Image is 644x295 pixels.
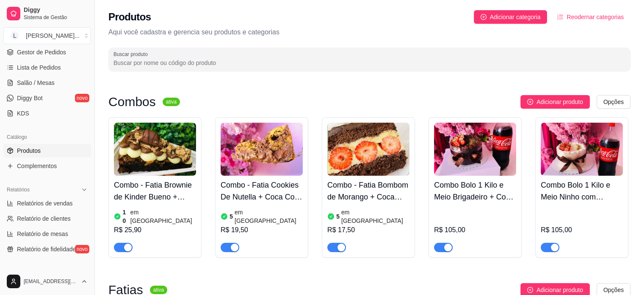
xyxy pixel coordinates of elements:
[490,12,541,22] span: Adicionar categoria
[3,159,91,173] a: Complementos
[3,197,91,210] a: Relatórios de vendas
[108,27,630,37] p: Aqui você cadastra e gerencia seu produtos e categorias
[520,95,590,109] button: Adicionar produto
[108,285,143,295] h3: Fatias
[17,79,55,87] span: Salão / Mesas
[3,27,91,44] button: Select a team
[327,179,409,203] h4: Combo - Fatia Bombom de Morango + Coca Cola 200ml
[17,109,29,118] span: KDS
[221,225,303,235] div: R$ 19,50
[474,10,547,24] button: Adicionar categoria
[536,285,583,295] span: Adicionar produto
[17,245,76,253] span: Relatório de fidelidade
[7,186,30,193] span: Relatórios
[130,208,196,225] article: em [GEOGRAPHIC_DATA]
[336,212,340,221] article: 5
[17,162,57,170] span: Complementos
[3,130,91,144] div: Catálogo
[24,14,88,21] span: Sistema de Gestão
[327,225,409,235] div: R$ 17,50
[113,51,151,58] label: Buscar produto
[123,208,129,225] article: 10
[108,97,156,107] h3: Combos
[17,230,68,238] span: Relatório de mesas
[434,225,516,235] div: R$ 105,00
[434,179,516,203] h4: Combo Bolo 1 Kilo e Meio Brigadeiro + Coca Cola 2 litros Original
[3,45,91,59] a: Gestor de Pedidos
[17,146,41,155] span: Produtos
[3,61,91,74] a: Lista de Pedidos
[113,59,625,67] input: Buscar produto
[114,179,196,203] h4: Combo - Fatia Brownie de Kinder Bueno + Coca - Cola 200 ml
[17,214,71,223] span: Relatório de clientes
[527,287,533,293] span: plus-circle
[567,12,624,22] span: Reodernar categorias
[481,14,486,20] span: plus-circle
[229,212,233,221] article: 5
[108,10,151,24] h2: Produtos
[24,278,77,285] span: [EMAIL_ADDRESS][DOMAIN_NAME]
[327,123,409,176] img: product-image
[150,286,167,294] sup: ativa
[17,48,66,56] span: Gestor de Pedidos
[3,76,91,90] a: Salão / Mesas
[114,225,196,235] div: R$ 25,90
[235,208,303,225] article: em [GEOGRAPHIC_DATA]
[17,199,73,208] span: Relatórios de vendas
[341,208,409,225] article: em [GEOGRAPHIC_DATA]
[114,123,196,176] img: product-image
[3,212,91,225] a: Relatório de clientes
[3,266,91,280] div: Gerenciar
[17,63,61,72] span: Lista de Pedidos
[221,179,303,203] h4: Combo - Fatia Cookies De Nutella + Coca Cola 200ml
[3,227,91,241] a: Relatório de mesas
[24,6,88,14] span: Diggy
[536,97,583,107] span: Adicionar produto
[541,123,623,176] img: product-image
[26,31,80,40] div: [PERSON_NAME] ...
[603,97,624,107] span: Opções
[541,225,623,235] div: R$ 105,00
[11,31,19,40] span: L
[3,242,91,256] a: Relatório de fidelidadenovo
[597,95,630,109] button: Opções
[3,107,91,120] a: KDS
[221,123,303,176] img: product-image
[557,14,563,20] span: ordered-list
[434,123,516,176] img: product-image
[541,179,623,203] h4: Combo Bolo 1 Kilo e Meio Ninho com Morango + Coca Cola 2 litros Original
[3,91,91,105] a: Diggy Botnovo
[3,144,91,157] a: Produtos
[163,98,180,106] sup: ativa
[603,285,624,295] span: Opções
[3,271,91,292] button: [EMAIL_ADDRESS][DOMAIN_NAME]
[3,3,91,24] a: DiggySistema de Gestão
[527,99,533,105] span: plus-circle
[550,10,630,24] button: Reodernar categorias
[17,94,43,102] span: Diggy Bot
